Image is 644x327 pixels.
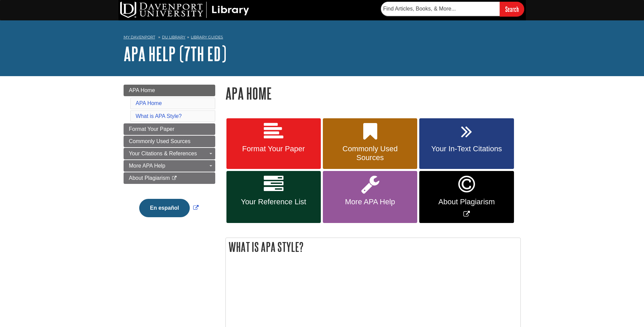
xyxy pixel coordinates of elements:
a: Commonly Used Sources [124,136,215,147]
a: Your In-Text Citations [419,118,514,169]
button: En español [139,199,190,217]
a: What is APA Style? [136,113,182,119]
img: DU Library [120,2,249,18]
a: More APA Help [323,171,417,223]
a: Link opens in new window [419,171,514,223]
input: Find Articles, Books, & More... [381,2,500,16]
a: Your Reference List [226,171,321,223]
a: My Davenport [124,34,155,40]
a: APA Home [124,85,215,96]
a: Link opens in new window [137,205,200,211]
span: About Plagiarism [424,197,509,206]
h1: APA Home [225,85,521,102]
span: Format Your Paper [232,144,316,153]
i: This link opens in a new window [171,176,177,180]
a: APA Home [136,100,162,106]
a: DU Library [162,35,185,39]
span: More APA Help [129,163,165,169]
nav: breadcrumb [124,33,521,44]
input: Search [500,2,524,16]
a: Format Your Paper [226,118,321,169]
span: Your Citations & References [129,151,197,156]
span: Your In-Text Citations [424,144,509,153]
a: Your Citations & References [124,148,215,159]
span: APA Home [129,87,155,93]
h2: What is APA Style? [226,238,520,256]
span: Format Your Paper [129,126,174,132]
span: More APA Help [328,197,412,206]
span: About Plagiarism [129,175,170,181]
a: Commonly Used Sources [323,118,417,169]
a: APA Help (7th Ed) [124,43,226,64]
a: About Plagiarism [124,172,215,184]
span: Commonly Used Sources [328,144,412,162]
span: Commonly Used Sources [129,138,190,144]
a: Format Your Paper [124,123,215,135]
span: Your Reference List [232,197,316,206]
div: Guide Page Menu [124,85,215,229]
a: More APA Help [124,160,215,172]
a: Library Guides [191,35,223,39]
form: Searches DU Library's articles, books, and more [381,2,524,16]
